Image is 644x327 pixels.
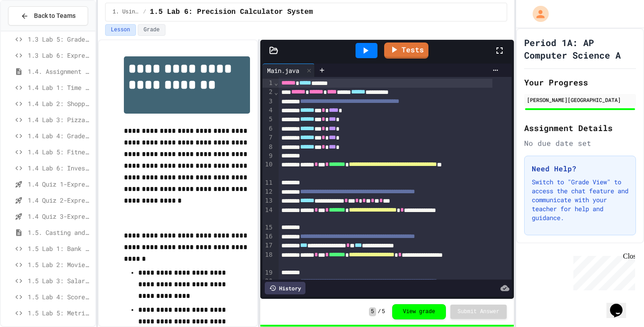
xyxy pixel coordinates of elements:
span: 1.3 Lab 5: Grade Calculator Pro [28,34,92,44]
div: History [265,282,305,294]
span: 1.5 Lab 4: Score Percentage Calculator [28,292,92,302]
div: 11 [263,178,274,187]
div: 12 [263,187,274,196]
span: 1.5 Lab 3: Salary Calculator Fixer [28,276,92,285]
span: 1.5 Lab 5: Metric Conversion Debugger [28,308,92,318]
iframe: chat widget [570,252,635,290]
div: 13 [263,196,274,205]
span: / [143,8,146,16]
div: 14 [263,206,274,224]
span: 1.4 Lab 2: Shopping Receipt Builder [28,99,92,108]
span: 1.4 Lab 4: Grade Point Average [28,131,92,140]
span: Fold line [274,79,278,86]
h1: Period 1A: AP Computer Science A [524,36,636,61]
div: Chat with us now!Close [4,4,62,57]
iframe: chat widget [606,291,635,318]
span: 1.4. Assignment and Input [28,67,92,76]
span: 5 [369,307,376,316]
button: Submit Answer [450,305,507,319]
span: 1.4 Lab 6: Investment Portfolio Tracker [28,163,92,173]
span: 1.4 Lab 3: Pizza Delivery Calculator [28,115,92,124]
h3: Need Help? [532,163,628,174]
div: 17 [263,241,274,250]
span: 1.4 Quiz 1-Expressions and Assignment Statements [28,179,92,189]
button: Lesson [105,24,136,36]
div: 1 [263,79,274,88]
div: 10 [263,160,274,178]
div: 4 [263,106,274,115]
span: 1.5. Casting and Ranges of Values [28,228,92,237]
div: Main.java [263,66,304,75]
div: 16 [263,232,274,241]
div: 6 [263,124,274,133]
div: 9 [263,152,274,161]
div: 18 [263,251,274,268]
span: 5 [382,308,385,315]
div: 2 [263,88,274,97]
div: 20 [263,277,274,295]
div: No due date set [524,138,636,149]
span: 1.5 Lab 1: Bank Account Fixer [28,244,92,253]
span: 1.3 Lab 6: Expression Evaluator Fix [28,51,92,60]
span: 1.4 Lab 1: Time Card Calculator [28,83,92,92]
div: [PERSON_NAME][GEOGRAPHIC_DATA] [527,96,633,104]
div: Main.java [263,64,315,77]
span: Back to Teams [34,11,76,21]
button: Grade [138,24,165,36]
div: 5 [263,115,274,124]
a: Tests [384,42,428,59]
span: / [378,308,381,315]
button: View grade [392,304,446,319]
button: Back to Teams [8,6,88,25]
span: 1.4 Quiz 3-Expressions and Assignment Statements [28,212,92,221]
span: Submit Answer [458,308,500,315]
span: 1.5 Lab 6: Precision Calculator System [150,7,313,17]
h2: Your Progress [524,76,636,89]
span: 1.4 Lab 5: Fitness Tracker Debugger [28,147,92,157]
p: Switch to "Grade View" to access the chat feature and communicate with your teacher for help and ... [532,178,628,222]
div: My Account [523,4,551,24]
div: 8 [263,143,274,152]
div: 7 [263,133,274,142]
span: Fold line [274,89,278,96]
div: 15 [263,223,274,232]
div: 3 [263,97,274,106]
span: 1.4 Quiz 2-Expressions and Assignment Statements [28,195,92,205]
h2: Assignment Details [524,122,636,134]
span: 1.5 Lab 2: Movie Runtime Calculator [28,260,92,269]
div: 19 [263,268,274,277]
span: 1. Using Objects and Methods [113,8,140,16]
